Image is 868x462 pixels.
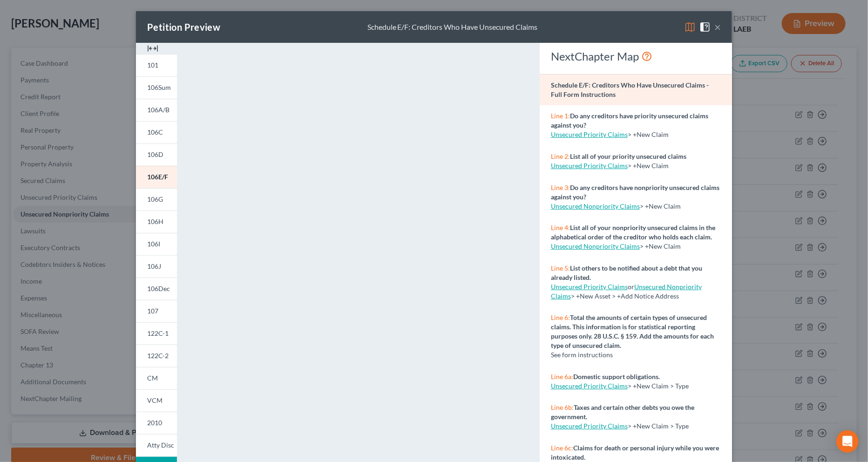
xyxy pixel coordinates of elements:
[551,283,634,291] span: or
[136,367,177,389] a: CM
[136,121,177,143] a: 106C
[640,242,681,250] span: > +New Claim
[136,76,177,99] a: 106Sum
[551,112,708,129] strong: Do any creditors have priority unsecured claims against you?
[628,382,689,390] span: > +New Claim > Type
[551,152,570,160] span: Line 2:
[551,444,573,452] span: Line 6c:
[136,255,177,278] a: 106J
[136,166,177,188] a: 106E/F
[551,382,628,390] a: Unsecured Priority Claims
[367,22,538,33] div: Schedule E/F: Creditors Who Have Unsecured Claims
[551,112,570,120] span: Line 1:
[136,211,177,233] a: 106H
[551,403,574,411] span: Line 6b:
[836,430,859,453] div: Open Intercom Messenger
[136,233,177,255] a: 106I
[147,285,170,292] span: 106Dec
[136,434,177,457] a: Atty Disc
[147,352,169,360] span: 122C-2
[136,188,177,211] a: 106G
[573,373,660,380] strong: Domestic support obligations.
[551,403,694,421] strong: Taxes and certain other debts you owe the government.
[147,61,158,69] span: 101
[136,412,177,434] a: 2010
[628,422,689,430] span: > +New Claim > Type
[551,224,715,241] strong: List all of your nonpriority unsecured claims in the alphabetical order of the creditor who holds...
[551,313,570,321] span: Line 6:
[136,389,177,412] a: VCM
[147,307,158,315] span: 107
[136,143,177,166] a: 106D
[551,183,570,191] span: Line 3:
[147,83,171,91] span: 106Sum
[628,162,669,170] span: > +New Claim
[551,351,613,359] span: See form instructions
[147,173,168,181] span: 106E/F
[136,300,177,322] a: 107
[551,283,628,291] a: Unsecured Priority Claims
[640,202,681,210] span: > +New Claim
[551,313,714,349] strong: Total the amounts of certain types of unsecured claims. This information is for statistical repor...
[147,329,169,337] span: 122C-1
[147,195,163,203] span: 106G
[136,345,177,367] a: 122C-2
[570,152,686,160] strong: List all of your priority unsecured claims
[551,264,570,272] span: Line 5:
[147,217,163,225] span: 106H
[551,202,640,210] a: Unsecured Nonpriority Claims
[551,81,709,98] strong: Schedule E/F: Creditors Who Have Unsecured Claims - Full Form Instructions
[551,224,570,231] span: Line 4:
[551,130,628,138] a: Unsecured Priority Claims
[551,183,719,201] strong: Do any creditors have nonpriority unsecured claims against you?
[551,49,721,64] div: NextChapter Map
[551,444,719,461] strong: Claims for death or personal injury while you were intoxicated.
[136,99,177,121] a: 106A/B
[685,21,696,33] img: map-eea8200ae884c6f1103ae1953ef3d486a96c86aabb227e865a55264e3737af1f.svg
[147,441,174,449] span: Atty Disc
[551,264,702,281] strong: List others to be notified about a debt that you already listed.
[551,242,640,250] a: Unsecured Nonpriority Claims
[147,150,163,158] span: 106D
[551,162,628,170] a: Unsecured Priority Claims
[551,373,573,380] span: Line 6a:
[147,262,161,270] span: 106J
[147,43,158,54] img: expand-e0f6d898513216a626fdd78e52531dac95497ffd26381d4c15ee2fc46db09dca.svg
[714,21,721,33] button: ×
[136,54,177,76] a: 101
[699,21,711,33] img: help-close-5ba153eb36485ed6c1ea00a893f15db1cb9b99d6cae46e1a8edb6c62d00a1a76.svg
[147,374,158,382] span: CM
[136,278,177,300] a: 106Dec
[628,130,669,138] span: > +New Claim
[147,20,220,34] div: Petition Preview
[147,240,160,248] span: 106I
[147,106,170,114] span: 106A/B
[147,419,162,427] span: 2010
[136,322,177,345] a: 122C-1
[147,396,163,404] span: VCM
[551,422,628,430] a: Unsecured Priority Claims
[147,128,163,136] span: 106C
[551,283,702,300] span: > +New Asset > +Add Notice Address
[551,283,702,300] a: Unsecured Nonpriority Claims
